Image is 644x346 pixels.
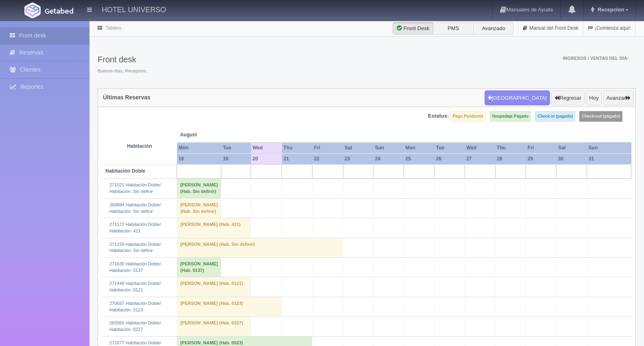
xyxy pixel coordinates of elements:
a: 271159 Habitación Doble/Habitación: Sin definir [109,242,161,253]
button: Hoy [586,90,602,106]
span: Ingresos / Ventas del día [563,56,629,61]
th: Wed [251,142,282,153]
th: 18 [177,153,221,164]
a: 271021 Habitación Doble/Habitación: Sin definir [109,182,161,194]
th: Tue [434,142,465,153]
label: Check-out (pagado) [579,111,622,122]
a: 271448 Habitación Doble/Habitación: 0121 [109,281,161,292]
td: [PERSON_NAME] (Hab. Sin definir) [177,238,343,257]
th: 19 [221,153,251,164]
th: Mon [177,142,221,153]
button: Regresar [551,90,584,106]
td: [PERSON_NAME] (Hab. 0227) [177,317,251,336]
th: 27 [465,153,495,164]
img: Getabed [24,2,41,18]
th: 23 [343,153,373,164]
label: Front Desk [393,22,433,35]
th: 21 [282,153,312,164]
button: [GEOGRAPHIC_DATA] [485,90,550,106]
td: [PERSON_NAME] (Hab. 0121) [177,277,251,297]
a: Tablero [105,25,121,31]
th: Sun [373,142,404,153]
label: PMS [433,22,474,35]
span: Buenos días, Recepcion. [98,68,147,74]
th: 25 [404,153,434,164]
h3: Front desk [98,55,147,64]
a: 271172 Habitación Doble/Habitación: 421 [109,222,161,233]
th: Wed [465,142,495,153]
label: Estatus: [428,112,449,120]
td: [PERSON_NAME] (Hab. 421) [177,218,251,238]
th: Sat [557,142,587,153]
img: Getabed [45,8,73,14]
a: 269984 Habitación Doble/Habitación: Sin definir [109,202,161,214]
a: 271630 Habitación Doble/Habitación: 0137 [109,261,161,273]
label: Hospedaje Pagado [490,111,531,122]
th: Fri [526,142,557,153]
a: 269366 Habitación Doble/Habitación: 0227 [109,320,161,332]
th: 22 [312,153,343,164]
th: 29 [526,153,557,164]
td: [PERSON_NAME] (Hab. 0123) [177,297,282,316]
th: 24 [373,153,404,164]
th: 30 [557,153,587,164]
th: 20 [251,153,282,164]
h4: Últimas Reservas [103,94,151,101]
label: Pago Pendiente [450,111,486,122]
span: August [180,131,248,138]
th: Fri [312,142,343,153]
th: 26 [434,153,465,164]
label: Check-in (pagado) [535,111,575,122]
th: Thu [282,142,312,153]
th: Tue [221,142,251,153]
td: [PERSON_NAME] (Hab. Sin definir) [177,198,221,218]
h4: HOTEL UNIVERSO [102,4,166,14]
th: Thu [495,142,526,153]
a: ¡Comienza aquí! [583,20,635,36]
span: Recepcion [596,7,624,13]
a: 270657 Habitación Doble/Habitación: 0123 [109,301,161,312]
th: Sat [343,142,373,153]
th: 28 [495,153,526,164]
button: Avanzar [603,90,634,106]
th: Mon [404,142,434,153]
strong: Habitación [127,143,152,149]
b: Habitación Doble [105,168,145,174]
td: [PERSON_NAME] (Hab. 0137) [177,258,221,277]
td: [PERSON_NAME] (Hab. Sin definir) [177,179,221,198]
th: Sun [587,142,631,153]
a: Manual del Front Desk [518,20,583,36]
label: Avanzado [473,22,514,35]
th: 31 [587,153,631,164]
